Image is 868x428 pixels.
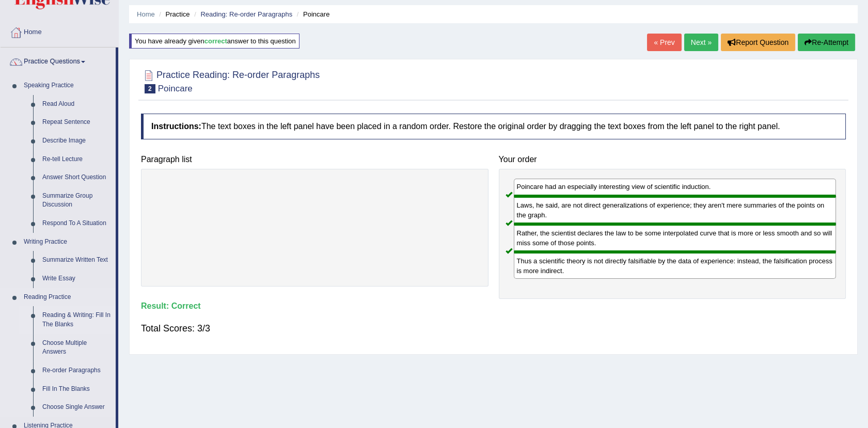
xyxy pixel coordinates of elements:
b: Instructions: [151,122,201,131]
a: Summarize Written Text [38,251,116,270]
h4: The text boxes in the left panel have been placed in a random order. Restore the original order b... [141,114,846,139]
a: Writing Practice [19,233,116,251]
a: Repeat Sentence [38,113,116,132]
b: correct [204,37,227,45]
li: Poincare [294,9,330,19]
h4: Your order [499,155,846,164]
a: Read Aloud [38,95,116,114]
small: Poincare [158,84,193,93]
a: Choose Single Answer [38,398,116,417]
h4: Result: [141,302,846,311]
a: Respond To A Situation [38,214,116,233]
a: Summarize Group Discussion [38,187,116,214]
a: Practice Questions [1,47,116,73]
a: Speaking Practice [19,76,116,95]
div: Laws, he said, are not direct generalizations of experience; they aren't mere summaries of the po... [514,196,837,224]
a: Reading Practice [19,288,116,307]
a: Re-tell Lecture [38,150,116,169]
a: Reading & Writing: Fill In The Blanks [38,306,116,334]
div: Thus a scientific theory is not directly falsifiable by the data of experience: instead, the fals... [514,252,837,279]
h4: Paragraph list [141,155,488,164]
a: Home [137,10,155,18]
a: Write Essay [38,270,116,288]
button: Report Question [721,34,795,51]
a: Reading: Re-order Paragraphs [200,10,292,18]
div: You have already given answer to this question [129,34,299,49]
button: Re-Attempt [798,34,855,51]
span: 2 [145,84,155,93]
a: Describe Image [38,132,116,150]
li: Practice [156,9,190,19]
div: Total Scores: 3/3 [141,316,846,341]
a: Choose Multiple Answers [38,334,116,361]
a: « Prev [647,34,681,51]
a: Re-order Paragraphs [38,361,116,380]
a: Home [1,18,118,44]
a: Next » [684,34,718,51]
h2: Practice Reading: Re-order Paragraphs [141,68,320,93]
div: Rather, the scientist declares the law to be some interpolated curve that is more or less smooth ... [514,224,837,252]
a: Answer Short Question [38,168,116,187]
div: Poincare had an especially interesting view of scientific induction. [514,179,837,196]
a: Fill In The Blanks [38,380,116,399]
